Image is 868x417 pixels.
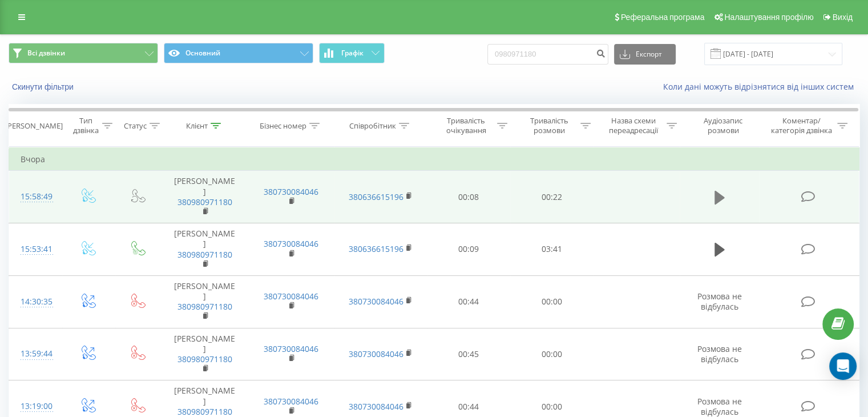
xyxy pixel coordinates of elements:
a: 380730084046 [264,396,318,407]
div: 13:59:44 [21,343,51,365]
a: 380636615196 [349,191,403,202]
a: 380730084046 [349,348,403,359]
td: 00:45 [427,328,510,380]
td: [PERSON_NAME] [162,328,248,380]
div: Тривалість очікування [438,116,495,135]
span: Розмова не відбулась [697,291,742,312]
div: Аудіозапис розмови [690,116,757,135]
td: 00:00 [510,275,593,328]
td: 03:41 [510,223,593,276]
a: 380980971180 [177,197,232,207]
a: 380730084046 [264,343,318,354]
a: 380730084046 [264,238,318,249]
span: Реферальна програма [621,13,705,22]
div: Бізнес номер [260,121,306,131]
span: Налаштування профілю [724,13,813,22]
td: [PERSON_NAME] [162,223,248,276]
td: 00:00 [510,328,593,380]
div: Open Intercom Messenger [829,352,857,380]
button: Всі дзвінки [9,43,158,63]
a: 380980971180 [177,249,232,260]
div: Тип дзвінка [72,116,99,135]
div: 15:53:41 [21,238,51,260]
a: 380980971180 [177,406,232,417]
td: 00:22 [510,171,593,223]
button: Скинути фільтри [9,82,79,92]
span: Вихід [833,13,853,22]
span: Розмова не відбулась [697,343,742,364]
span: Графік [341,49,364,57]
div: Статус [124,121,147,131]
div: 15:58:49 [21,186,51,208]
td: Вчора [9,148,859,171]
div: Тривалість розмови [520,116,578,135]
td: 00:44 [427,275,510,328]
button: Графік [319,43,385,63]
input: Пошук за номером [487,44,608,65]
a: 380636615196 [349,243,403,254]
td: 00:09 [427,223,510,276]
button: Експорт [614,44,676,65]
td: 00:08 [427,171,510,223]
td: [PERSON_NAME] [162,275,248,328]
a: 380730084046 [264,186,318,197]
a: 380730084046 [264,291,318,302]
div: Клієнт [186,121,208,131]
a: 380980971180 [177,301,232,312]
div: 14:30:35 [21,291,51,313]
a: 380980971180 [177,354,232,364]
div: [PERSON_NAME] [5,121,63,131]
a: 380730084046 [349,401,403,412]
div: Коментар/категорія дзвінка [768,116,834,135]
td: [PERSON_NAME] [162,171,248,223]
a: Коли дані можуть відрізнятися вiд інших систем [663,81,859,92]
a: 380730084046 [349,296,403,307]
div: Назва схеми переадресації [604,116,664,135]
span: Всі дзвінки [27,49,65,58]
span: Розмова не відбулась [697,396,742,417]
div: Співробітник [349,121,396,131]
button: Основний [164,43,313,63]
